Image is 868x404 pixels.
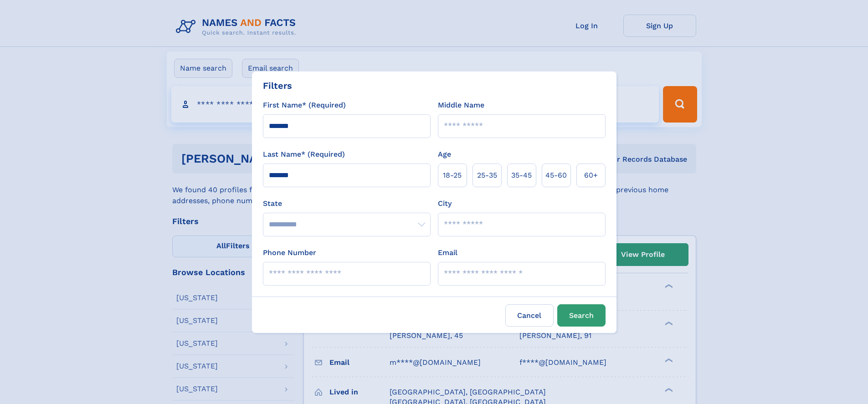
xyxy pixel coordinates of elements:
[438,247,457,258] label: Email
[263,247,316,258] label: Phone Number
[263,79,292,92] div: Filters
[438,100,484,111] label: Middle Name
[545,170,567,181] span: 45‑60
[557,304,606,327] button: Search
[263,149,345,160] label: Last Name* (Required)
[263,198,431,209] label: State
[511,170,532,181] span: 35‑45
[438,198,452,209] label: City
[443,170,462,181] span: 18‑25
[584,170,598,181] span: 60+
[477,170,497,181] span: 25‑35
[505,304,554,327] label: Cancel
[263,100,346,111] label: First Name* (Required)
[438,149,451,160] label: Age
